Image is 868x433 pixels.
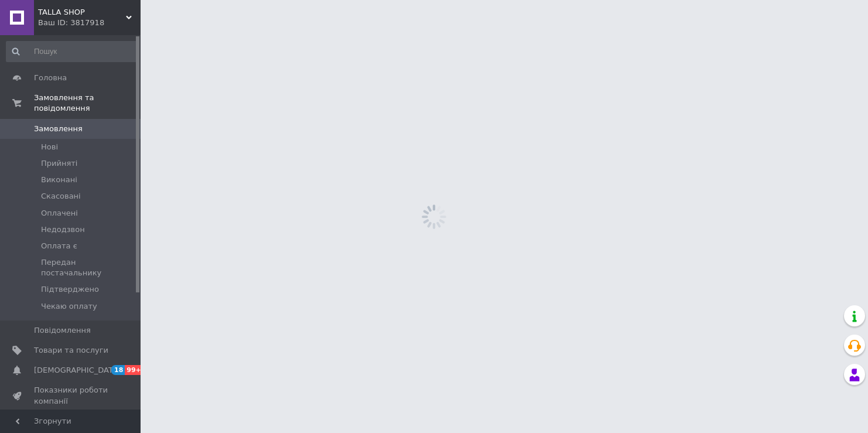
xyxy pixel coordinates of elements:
[34,325,91,336] span: Повідомлення
[41,208,78,219] span: Оплачені
[41,284,99,295] span: Підтверджено
[34,345,108,356] span: Товари та послуги
[41,175,77,185] span: Виконані
[41,241,77,251] span: Оплата є
[34,385,108,406] span: Показники роботи компанії
[34,124,83,134] span: Замовлення
[41,224,85,235] span: Недодзвон
[41,158,77,169] span: Прийняті
[41,257,137,278] span: Передан постачальнику
[41,142,58,152] span: Нові
[6,41,138,62] input: Пошук
[111,365,125,375] span: 18
[34,93,141,114] span: Замовлення та повідомлення
[41,301,97,312] span: Чекаю оплату
[38,18,141,28] div: Ваш ID: 3817918
[125,365,144,375] span: 99+
[38,7,126,18] span: TALLA SHOP
[34,73,67,83] span: Головна
[41,191,81,202] span: Скасовані
[34,365,121,376] span: [DEMOGRAPHIC_DATA]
